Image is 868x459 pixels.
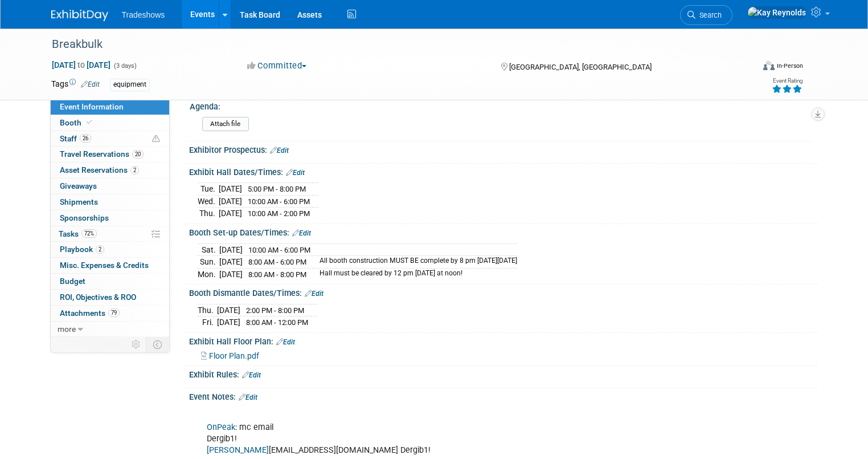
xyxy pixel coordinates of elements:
a: Event Information [51,99,169,115]
td: [DATE] [219,243,243,256]
a: Staff26 [51,131,169,147]
span: Attachments [60,308,120,318]
div: Exhibit Rules: [189,366,817,381]
span: Budget [60,277,85,286]
img: ExhibitDay [51,10,108,21]
td: Thu. [198,304,217,316]
div: Booth Dismantle Dates/Times: [189,285,817,299]
a: Edit [242,371,261,379]
a: Booth [51,115,169,131]
a: Budget [51,274,169,289]
a: Misc. Expenses & Credits [51,258,169,273]
a: Floor Plan.pdf [201,351,259,360]
a: Asset Reservations2 [51,163,169,178]
a: Edit [270,147,289,155]
span: Asset Reservations [60,165,139,174]
a: ROI, Objectives & ROO [51,290,169,305]
span: (3 days) [113,62,137,70]
i: Booth reservation complete [87,119,92,125]
span: Event Information [60,102,124,111]
span: Tasks [59,229,97,238]
a: Edit [286,169,305,177]
a: Edit [305,290,324,298]
span: 26 [80,134,91,143]
img: Kay Reynolds [747,6,806,19]
a: [PERSON_NAME] [207,445,269,455]
span: 8:00 AM - 12:00 PM [246,318,308,327]
a: Edit [292,229,311,237]
td: Tue. [198,183,219,196]
div: Breakbulk [48,34,739,55]
a: Tasks72% [51,226,169,242]
span: [GEOGRAPHIC_DATA], [GEOGRAPHIC_DATA] [509,63,652,71]
span: 2:00 PM - 8:00 PM [246,306,304,315]
span: 10:00 AM - 6:00 PM [248,197,310,206]
a: Travel Reservations20 [51,147,169,162]
div: Event Rating [772,78,803,84]
span: Booth [60,118,95,127]
a: Playbook2 [51,242,169,257]
a: OnPeak [207,423,235,432]
span: Travel Reservations [60,149,144,159]
td: [DATE] [217,304,240,316]
span: 8:00 AM - 8:00 PM [248,270,306,279]
td: [DATE] [219,208,242,220]
a: Sponsorships [51,210,169,226]
a: Edit [239,393,257,401]
td: Tags [51,78,100,91]
span: 10:00 AM - 2:00 PM [248,209,310,218]
td: Toggle Event Tabs [146,337,169,352]
div: equipment [110,79,150,91]
span: Search [695,11,722,19]
span: 72% [81,229,97,238]
td: Wed. [198,195,219,208]
td: Sat. [198,243,219,256]
div: Exhibit Hall Dates/Times: [189,164,817,178]
span: 20 [132,150,144,159]
a: Shipments [51,194,169,210]
div: Event Format [692,59,803,76]
div: Booth Set-up Dates/Times: [189,224,817,239]
td: Fri. [198,316,217,328]
span: Staff [60,134,91,143]
a: Edit [81,80,100,88]
td: [DATE] [219,195,242,208]
td: Thu. [198,208,219,220]
img: Format-Inperson.png [763,61,775,70]
a: Search [680,5,732,25]
span: Shipments [60,197,98,206]
a: Attachments79 [51,306,169,321]
td: [DATE] [219,183,242,196]
td: Mon. [198,268,219,280]
div: Exhibitor Prospectus: [189,141,817,156]
span: 10:00 AM - 6:00 PM [248,246,310,254]
span: 79 [108,308,120,317]
span: 2 [96,245,104,254]
td: [DATE] [219,268,243,280]
a: Edit [276,338,295,346]
span: [DATE] [DATE] [51,60,111,70]
td: All booth construction MUST BE complete by 8 pm [DATE][DATE] [313,256,517,269]
td: Hall must be cleared by 12 pm [DATE] at noon! [313,268,517,280]
span: 2 [130,166,139,174]
div: In-Person [776,62,803,70]
a: Giveaways [51,178,169,194]
td: Personalize Event Tab Strip [126,337,146,352]
div: Event Notes: [189,388,817,403]
span: ROI, Objectives & ROO [60,293,136,302]
span: Misc. Expenses & Credits [60,261,149,270]
span: Giveaways [60,181,97,190]
span: to [76,60,87,70]
span: Potential Scheduling Conflict -- at least one attendee is tagged in another overlapping event. [152,134,160,144]
span: Floor Plan.pdf [209,351,259,360]
span: 8:00 AM - 6:00 PM [248,258,306,266]
span: Tradeshows [122,10,165,19]
a: more [51,322,169,337]
td: [DATE] [219,256,243,269]
span: Sponsorships [60,213,109,222]
span: more [58,324,76,334]
span: 5:00 PM - 8:00 PM [248,185,306,193]
div: Exhibit Hall Floor Plan: [189,333,817,348]
td: Sun. [198,256,219,269]
div: Agenda: [190,98,812,112]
